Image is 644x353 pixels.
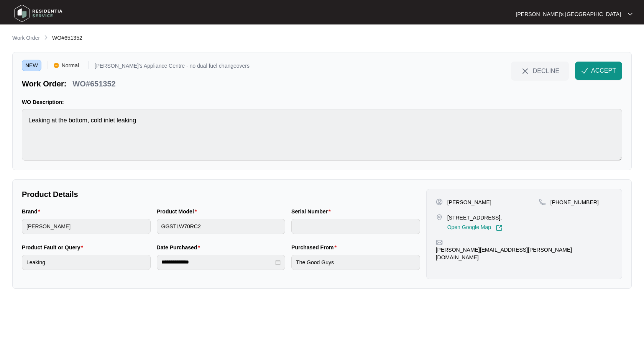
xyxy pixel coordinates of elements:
[54,63,59,68] img: Vercel Logo
[161,258,274,266] input: Date Purchased
[22,219,151,234] input: Brand
[436,198,443,205] img: user-pin
[511,62,569,80] button: close-IconDECLINE
[447,198,491,206] p: [PERSON_NAME]
[59,60,82,71] span: Normal
[516,10,621,18] p: [PERSON_NAME]'s [GEOGRAPHIC_DATA]
[22,98,622,106] p: WO Description:
[72,78,115,89] p: WO#651352
[22,78,66,89] p: Work Order:
[22,109,622,161] textarea: Leaking at the bottom, cold inlet leaking
[22,208,43,215] label: Brand
[436,246,613,261] p: [PERSON_NAME][EMAIL_ADDRESS][PERSON_NAME][DOMAIN_NAME]
[447,224,503,231] a: Open Google Map
[436,214,443,221] img: map-pin
[22,189,420,200] p: Product Details
[436,239,443,246] img: map-pin
[95,63,250,71] p: [PERSON_NAME]'s Appliance Centre - no dual fuel changeovers
[291,255,420,270] input: Purchased From
[157,244,203,251] label: Date Purchased
[539,198,546,205] img: map-pin
[550,198,599,206] p: [PHONE_NUMBER]
[157,208,200,215] label: Product Model
[533,67,559,75] span: DECLINE
[496,224,503,231] img: Link-External
[157,219,286,234] input: Product Model
[11,2,65,25] img: residentia service logo
[22,60,41,71] span: NEW
[52,35,82,41] span: WO#651352
[521,67,530,76] img: close-Icon
[291,244,340,251] label: Purchased From
[581,67,588,74] img: check-Icon
[628,12,632,16] img: dropdown arrow
[291,219,420,234] input: Serial Number
[22,244,86,251] label: Product Fault or Query
[575,62,622,80] button: check-IconACCEPT
[591,66,616,75] span: ACCEPT
[12,34,40,42] p: Work Order
[22,255,151,270] input: Product Fault or Query
[447,214,503,221] p: [STREET_ADDRESS],
[291,208,333,215] label: Serial Number
[43,34,49,41] img: chevron-right
[11,34,41,42] a: Work Order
